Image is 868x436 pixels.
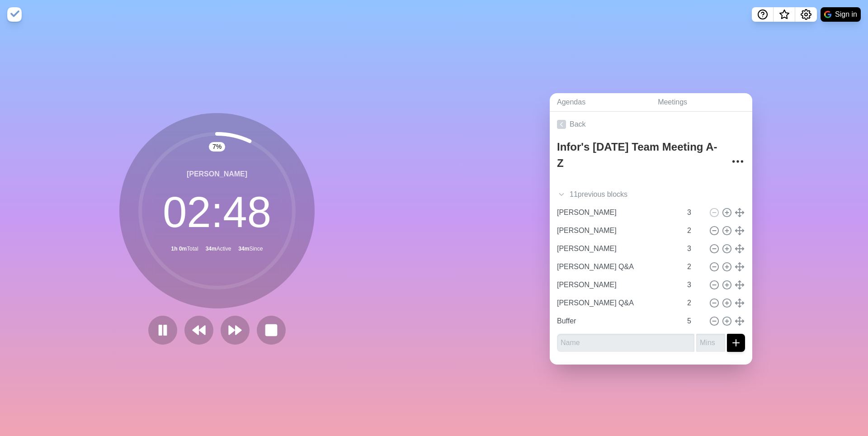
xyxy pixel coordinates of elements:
a: Back [550,112,752,137]
input: Mins [684,240,705,258]
button: More [729,152,747,171]
input: Name [553,258,682,276]
input: Mins [684,258,705,276]
input: Mins [684,312,705,330]
span: s [624,189,627,200]
input: Name [553,276,682,294]
img: google logo [824,11,831,18]
input: Name [553,294,682,312]
input: Name [553,240,682,258]
input: Mins [684,222,705,240]
input: Name [553,204,682,222]
input: Mins [684,276,705,294]
input: Name [553,222,682,240]
input: Mins [696,334,725,352]
a: Meetings [651,93,752,112]
img: timeblocks logo [7,7,22,22]
input: Name [557,334,694,352]
input: Mins [684,204,705,222]
button: What’s new [774,7,795,22]
button: Sign in [821,7,861,22]
button: Help [752,7,774,22]
input: Name [553,312,682,330]
a: Agendas [550,93,651,112]
input: Mins [684,294,705,312]
div: 11 previous block [550,185,752,204]
button: Settings [795,7,817,22]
